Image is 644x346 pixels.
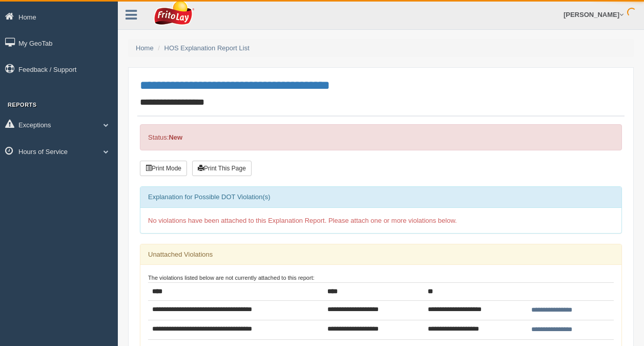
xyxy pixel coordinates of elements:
[136,44,154,52] a: Home
[192,161,252,176] button: Print This Page
[140,244,621,265] div: Unattached Violations
[148,275,315,281] small: The violations listed below are not currently attached to this report:
[169,133,182,141] strong: New
[148,217,457,224] span: No violations have been attached to this Explanation Report. Please attach one or more violations...
[140,187,621,207] div: Explanation for Possible DOT Violation(s)
[140,124,622,150] div: Status:
[164,44,250,52] a: HOS Explanation Report List
[140,161,187,176] button: Print Mode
